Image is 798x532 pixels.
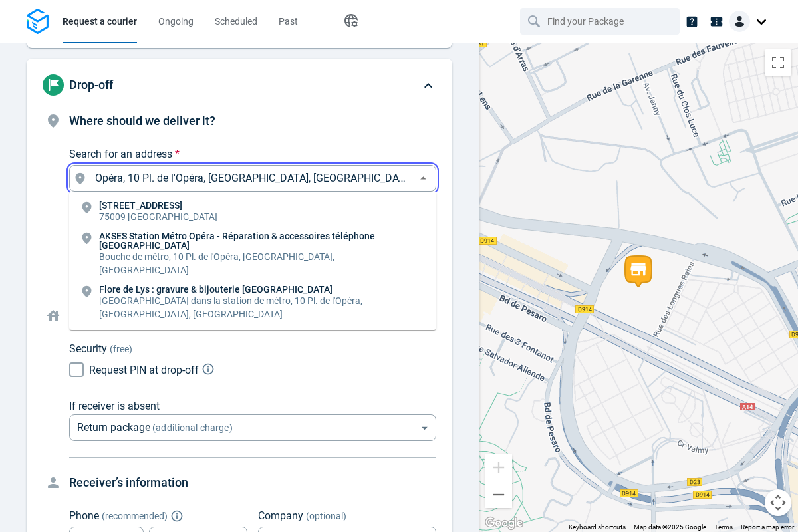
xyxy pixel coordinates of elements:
[69,400,160,412] span: If receiver is absent
[69,148,172,160] span: Search for an address
[150,422,233,433] span: (additional charge)
[99,250,426,277] p: Bouche de métro, 10 Pl. de l'Opéra, [GEOGRAPHIC_DATA], [GEOGRAPHIC_DATA]
[279,16,298,27] span: Past
[99,231,426,250] p: AKSES Station Métro Opéra - Réparation & accessoires téléphone [GEOGRAPHIC_DATA]
[714,523,733,531] a: Terms
[89,364,199,376] span: Request PIN at drop-off
[569,523,626,532] button: Keyboard shortcuts
[415,170,432,187] button: Close
[69,341,107,357] p: Security
[69,473,436,492] h4: Receiver’s information
[69,114,215,128] span: Where should we deliver it?
[27,59,452,112] div: Drop-off
[99,294,426,321] p: [GEOGRAPHIC_DATA] dans la station de métro, 10 Pl. de l'Opéra, [GEOGRAPHIC_DATA], [GEOGRAPHIC_DATA]
[741,523,794,531] a: Report a map error
[69,414,436,441] div: Return package
[102,511,168,521] span: ( recommended )
[547,9,655,34] input: Find your Package
[173,512,181,520] button: Explain "Recommended"
[27,9,49,35] img: Logo
[69,78,113,92] span: Drop-off
[482,515,526,532] a: Open this area in Google Maps (opens a new window)
[99,201,217,210] p: [STREET_ADDRESS]
[765,489,791,516] button: Map camera controls
[634,523,706,531] span: Map data ©2025 Google
[729,11,750,32] img: Client
[99,210,217,223] p: 75009 [GEOGRAPHIC_DATA]
[306,511,346,521] span: (optional)
[482,515,526,532] img: Google
[485,454,512,481] button: Zoom in
[110,342,132,356] span: (free)
[99,285,426,294] p: Flore de Lys : gravure & bijouterie [GEOGRAPHIC_DATA]
[69,509,99,522] span: Phone
[215,16,257,27] span: Scheduled
[765,49,791,76] button: Toggle fullscreen view
[63,16,137,27] span: Request a courier
[258,509,303,522] span: Company
[204,365,212,373] button: Explain PIN code request
[158,16,194,27] span: Ongoing
[485,481,512,508] button: Zoom out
